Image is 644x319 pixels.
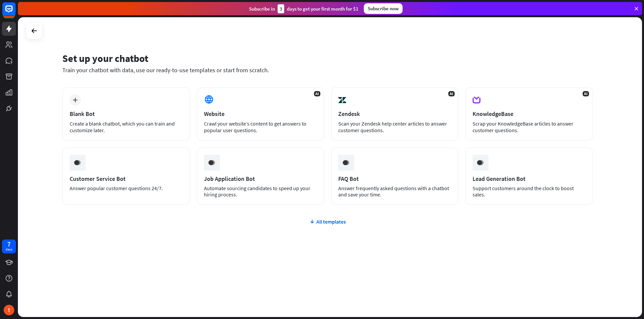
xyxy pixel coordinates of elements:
[340,156,352,169] img: ceee058c6cabd4f577f8.gif
[70,175,183,183] div: Customer Service Bot
[71,156,84,169] img: ceee058c6cabd4f577f8.gif
[204,185,317,198] div: Automate sourcing candidates to speed up your hiring process.
[364,3,403,14] div: Subscribe now
[62,218,593,225] div: All templates
[314,91,320,96] span: AI
[62,52,593,65] div: Set up your chatbot
[249,4,358,13] div: Subscribe in days to get your first month for $1
[473,110,586,118] div: KnowledgeBase
[338,110,451,118] div: Zendesk
[6,247,12,252] div: days
[278,4,284,13] div: 3
[2,239,16,253] a: 7 days
[448,91,455,96] span: AI
[204,175,317,183] div: Job Application Bot
[7,241,11,247] div: 7
[205,156,218,169] img: ceee058c6cabd4f577f8.gif
[474,156,486,169] img: ceee058c6cabd4f577f8.gif
[473,175,586,183] div: Lead Generation Bot
[70,185,183,191] div: Answer popular customer questions 24/7.
[73,98,78,102] i: plus
[583,91,589,96] span: AI
[473,185,586,198] div: Support customers around the clock to boost sales.
[338,175,451,183] div: FAQ Bot
[62,66,593,74] div: Train your chatbot with data, use our ready-to-use templates or start from scratch.
[70,120,183,133] div: Create a blank chatbot, which you can train and customize later.
[338,120,451,133] div: Scan your Zendesk help center articles to answer customer questions.
[70,110,183,118] div: Blank Bot
[204,120,317,133] div: Crawl your website’s content to get answers to popular user questions.
[473,120,586,133] div: Scrap your KnowledgeBase articles to answer customer questions.
[338,185,451,198] div: Answer frequently asked questions with a chatbot and save your time.
[204,110,317,118] div: Website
